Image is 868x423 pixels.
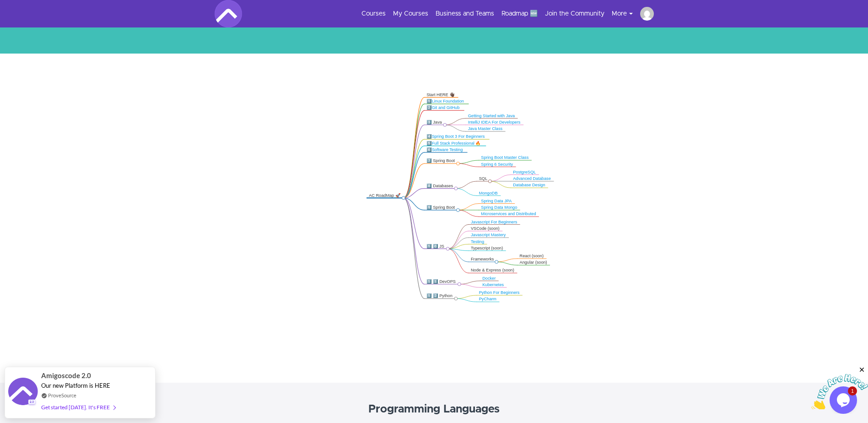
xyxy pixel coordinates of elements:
a: Testing [471,239,485,244]
a: IntelliJ IDEA For Developers [468,120,521,125]
a: Javascript Mastery [471,233,506,237]
a: Business and Teams [436,9,494,18]
div: 1️⃣ [427,99,467,104]
a: Spring Boot 3 For Beginners [432,134,485,139]
a: ProveSource [48,391,76,399]
a: My Courses [393,9,428,18]
a: Java Master Class [468,126,502,131]
div: 3️⃣ Java [427,119,443,125]
a: Javascript For Beginners [471,220,518,224]
strong: Programming Languages [368,404,500,415]
div: SQL [479,176,488,181]
div: 6️⃣ [427,147,465,152]
a: Git and GitHub [432,105,460,110]
div: Typescript (soon) [471,245,504,250]
div: 8️⃣ Databases [427,183,454,188]
a: Full Stack Professional 🔥 [432,141,481,146]
div: 5️⃣ [427,141,484,146]
div: Angular (soon) [520,260,548,265]
a: Microservices and Distributed [481,212,536,217]
div: 1️⃣ 2️⃣ Python [427,293,454,298]
a: Advanced Database [513,176,551,181]
div: VSCode (soon) [471,226,501,231]
iframe: chat widget [811,366,868,409]
img: m.moh@gmx.ch [640,7,654,21]
a: Spring Boot Master Class [481,155,529,160]
a: Join the Community [545,9,604,18]
button: More [612,9,640,18]
div: React (soon) [520,254,544,259]
span: Our new Platform is HERE [41,382,110,389]
a: PostgreSQL [513,170,536,174]
a: Spring 6 Security [481,162,513,167]
div: Frameworks [471,257,495,262]
div: 1️⃣ 1️⃣ DevOPS [427,279,458,284]
a: Docker [483,276,496,281]
a: Database Design [513,183,545,187]
div: 1️⃣ 0️⃣ JS [427,244,446,249]
a: Linux Foundation [432,99,464,103]
div: Get started [DATE]. It's FREE [41,402,115,412]
div: 2️⃣ [427,105,462,110]
a: Getting Started with Java [468,114,515,118]
a: Roadmap 🆕 [501,9,538,18]
a: Spring Data Mongo [481,205,518,210]
a: PyCharm [479,297,496,302]
div: 7️⃣ Spring Boot [427,158,456,163]
div: AC RoadMap 🚀 [369,193,402,198]
a: MongoDB [479,191,498,195]
div: Start HERE 👋🏿 [427,92,456,97]
div: 4️⃣ [427,134,487,139]
a: Spring Data JPA [481,199,512,203]
span: Amigoscode 2.0 [41,370,91,381]
img: provesource social proof notification image [8,378,38,407]
div: 9️⃣ Spring Boot [427,205,456,210]
a: Python For Beginners [479,290,520,295]
div: Node & Express (soon) [471,268,515,273]
a: Courses [361,9,386,18]
a: Kubernetes [483,282,504,287]
a: Software Testing [432,147,463,152]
